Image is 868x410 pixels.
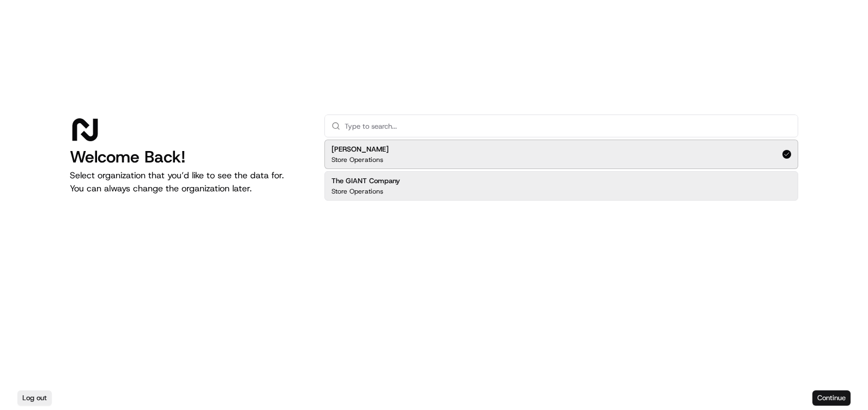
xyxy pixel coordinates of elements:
p: Select organization that you’d like to see the data for. You can always change the organization l... [70,169,307,195]
input: Type to search... [345,115,791,137]
h2: [PERSON_NAME] [331,144,389,154]
button: Log out [17,390,52,406]
button: Continue [812,390,851,406]
h1: Welcome Back! [70,147,307,167]
p: Store Operations [331,187,383,196]
h2: The GIANT Company [331,176,400,186]
div: Suggestions [324,137,798,203]
p: Store Operations [331,155,383,164]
